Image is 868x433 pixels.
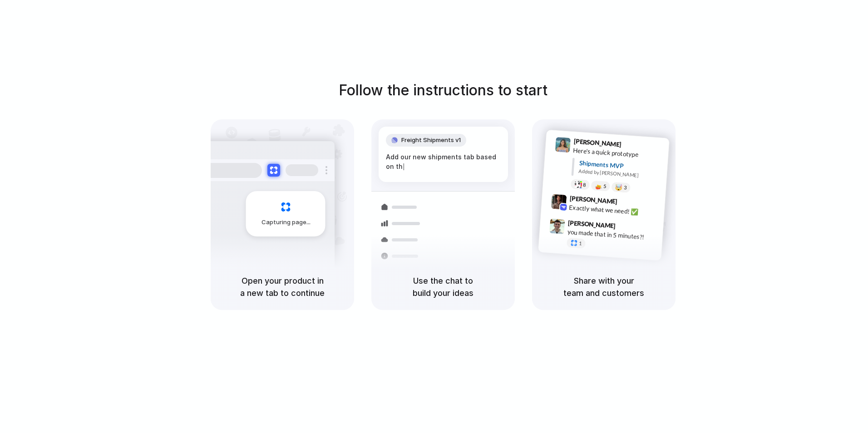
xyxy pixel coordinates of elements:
[579,241,582,246] span: 1
[386,152,501,172] div: Add our new shipments tab based on th
[583,182,586,187] span: 8
[579,158,663,173] div: Shipments MVP
[261,218,312,227] span: Capturing page
[578,167,662,181] div: Added by [PERSON_NAME]
[569,193,617,207] span: [PERSON_NAME]
[222,275,343,299] h5: Open your product in a new tab to continue
[567,227,658,243] div: you made that in 5 minutes?!
[568,218,616,231] span: [PERSON_NAME]
[339,79,547,101] h1: Follow the instructions to start
[624,141,643,152] span: 9:41 AM
[620,198,639,209] span: 9:42 AM
[618,222,637,233] span: 9:47 AM
[615,184,623,191] div: 🤯
[569,203,660,218] div: Exactly what we need! ✅
[573,146,664,161] div: Here's a quick prototype
[573,136,621,149] span: [PERSON_NAME]
[543,275,665,299] h5: Share with your team and customers
[624,185,627,190] span: 3
[401,136,461,145] span: Freight Shipments v1
[603,184,607,189] span: 5
[382,275,504,299] h5: Use the chat to build your ideas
